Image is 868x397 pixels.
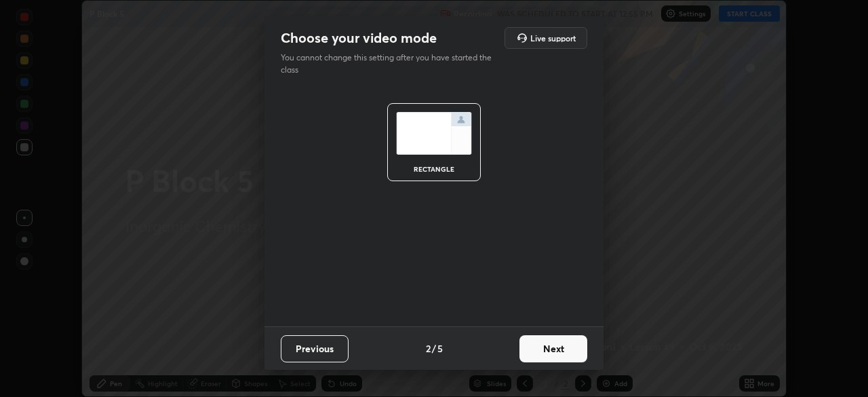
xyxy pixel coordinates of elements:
[426,341,431,356] h4: 2
[437,341,443,356] h4: 5
[396,112,472,155] img: normalScreenIcon.ae25ed63.svg
[281,29,437,47] h2: Choose your video mode
[281,335,349,362] button: Previous
[432,341,436,356] h4: /
[407,166,461,172] div: rectangle
[281,52,500,76] p: You cannot change this setting after you have started the class
[519,335,587,362] button: Next
[530,34,576,42] h5: Live support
